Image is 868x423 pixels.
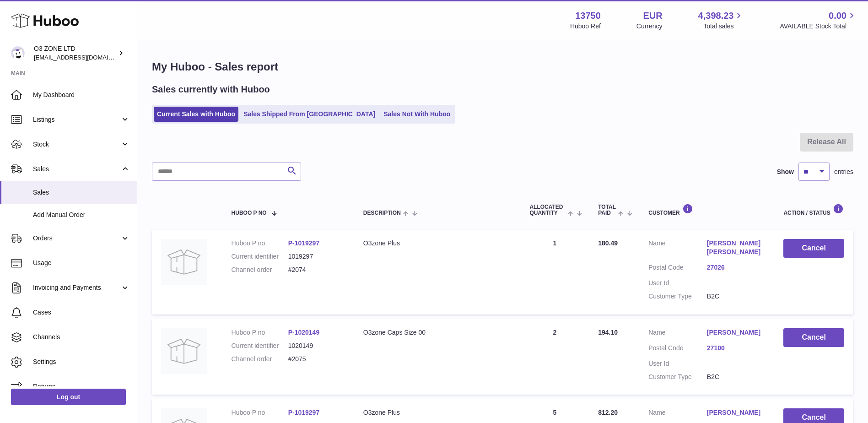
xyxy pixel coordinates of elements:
a: Current Sales with Huboo [154,107,238,122]
span: Add Manual Order [33,211,130,219]
dt: Name [648,239,707,259]
a: Log out [11,389,126,405]
span: AVAILABLE Stock Total [780,22,857,31]
td: 2 [520,319,589,395]
dt: User Id [648,359,707,368]
a: P-1020149 [288,329,320,336]
img: no-photo-large.jpg [161,328,207,374]
span: ALLOCATED Quantity [529,204,565,216]
span: 812.20 [598,409,618,416]
dt: Name [648,328,707,339]
span: 180.49 [598,239,618,247]
a: 4,398.23 Total sales [698,10,744,31]
dt: Channel order [232,355,288,363]
span: Orders [33,234,120,243]
dt: Huboo P no [232,408,288,417]
a: 27100 [707,344,766,352]
div: Huboo Ref [570,22,601,31]
span: My Dashboard [33,91,130,99]
span: Sales [33,165,120,174]
h2: Sales currently with Huboo [152,83,270,96]
a: Sales Shipped From [GEOGRAPHIC_DATA] [240,107,378,122]
a: [PERSON_NAME] [707,408,766,417]
span: Channels [33,333,130,342]
dd: 1019297 [288,252,345,261]
button: Cancel [783,239,844,258]
dt: Customer Type [648,292,707,301]
div: Customer [648,204,765,216]
dt: Name [648,408,707,419]
a: 27026 [707,263,766,272]
a: [PERSON_NAME] [PERSON_NAME] [707,239,766,256]
span: [EMAIL_ADDRESS][DOMAIN_NAME] [34,54,135,61]
dd: 1020149 [288,342,345,350]
a: P-1019297 [288,239,320,247]
span: Total sales [703,22,744,31]
a: P-1019297 [288,409,320,416]
div: O3zone Caps Size 00 [363,328,512,337]
span: Stock [33,140,120,149]
img: no-photo-large.jpg [161,239,207,285]
dd: #2075 [288,355,345,363]
span: 0.00 [829,10,846,22]
label: Show [777,168,794,176]
strong: EUR [643,10,662,22]
span: Description [363,210,401,216]
dt: Current identifier [232,342,288,350]
dt: Postal Code [648,344,707,355]
span: Total paid [598,204,616,216]
span: Usage [33,259,130,267]
div: Currency [636,22,663,31]
span: entries [834,168,853,176]
span: Settings [33,358,130,366]
dt: Current identifier [232,252,288,261]
dt: Huboo P no [232,328,288,337]
div: Action / Status [783,204,844,216]
span: Returns [33,382,130,391]
span: 4,398.23 [698,10,734,22]
a: Sales Not With Huboo [380,107,453,122]
span: Huboo P no [232,210,267,216]
div: O3 ZONE LTD [34,44,116,62]
dt: Postal Code [648,263,707,274]
a: [PERSON_NAME] [707,328,766,337]
span: 194.10 [598,329,618,336]
div: O3zone Plus [363,408,512,417]
span: Listings [33,115,120,124]
dt: Channel order [232,266,288,274]
strong: 13750 [575,10,601,22]
img: hello@o3zoneltd.co.uk [11,46,25,60]
span: Invoicing and Payments [33,283,120,292]
h1: My Huboo - Sales report [152,60,853,74]
dt: Customer Type [648,373,707,381]
dd: B2C [707,292,766,301]
dt: Huboo P no [232,239,288,248]
dt: User Id [648,279,707,287]
td: 1 [520,230,589,314]
span: Cases [33,308,130,317]
button: Cancel [783,328,844,347]
span: Sales [33,188,130,197]
dd: B2C [707,373,766,381]
a: 0.00 AVAILABLE Stock Total [780,10,857,31]
dd: #2074 [288,266,345,274]
div: O3zone Plus [363,239,512,248]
